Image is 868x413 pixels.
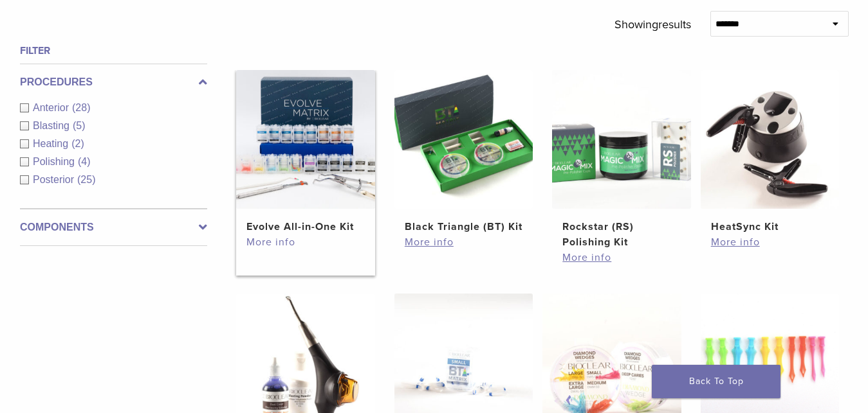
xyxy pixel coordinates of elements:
img: Black Triangle (BT) Kit [394,70,533,208]
label: Procedures [20,75,207,90]
span: Polishing [33,156,78,167]
p: Showing results [614,11,691,38]
h4: Filter [20,43,207,58]
a: More info [405,234,522,250]
a: Black Triangle (BT) KitBlack Triangle (BT) Kit [394,70,533,234]
span: (5) [73,120,86,131]
span: Blasting [33,120,73,131]
a: Rockstar (RS) Polishing KitRockstar (RS) Polishing Kit [552,70,690,249]
span: Posterior [33,174,77,185]
label: Components [20,220,207,235]
img: Evolve All-in-One Kit [236,70,374,208]
a: More info [246,234,364,250]
img: HeatSync Kit [701,70,839,208]
a: More info [711,234,829,250]
span: (4) [78,156,91,167]
img: Rockstar (RS) Polishing Kit [552,70,690,208]
span: Heating [33,138,71,149]
span: (25) [77,174,95,185]
span: Anterior [33,102,72,113]
h2: Evolve All-in-One Kit [246,219,364,234]
h2: HeatSync Kit [711,219,829,234]
h2: Rockstar (RS) Polishing Kit [562,219,680,250]
a: More info [562,250,680,265]
a: Back To Top [652,365,780,398]
a: HeatSync KitHeatSync Kit [701,70,839,234]
h2: Black Triangle (BT) Kit [405,219,522,234]
a: Evolve All-in-One KitEvolve All-in-One Kit [236,70,374,234]
span: (2) [71,138,84,149]
span: (28) [72,102,90,113]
